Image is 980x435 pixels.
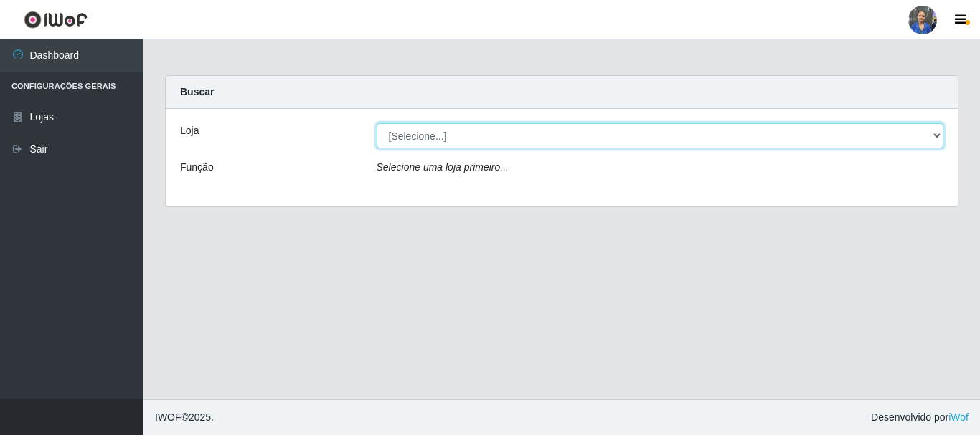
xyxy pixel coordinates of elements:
[180,86,214,97] strong: Buscar
[155,410,214,425] span: © 2025 .
[871,410,969,425] span: Desenvolvido por
[180,160,214,175] label: Função
[180,123,199,138] label: Loja
[377,161,509,173] i: Selecione uma loja primeiro...
[155,411,182,423] span: IWOF
[24,11,88,29] img: CoreUI Logo
[948,411,969,423] a: iWof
